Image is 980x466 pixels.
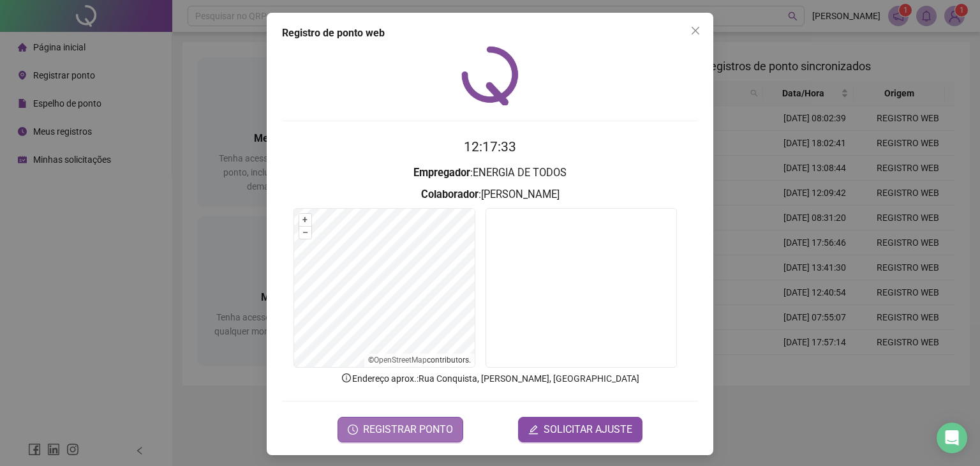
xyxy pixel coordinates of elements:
h3: : [PERSON_NAME] [282,186,698,203]
button: REGISTRAR PONTO [338,417,463,442]
button: editSOLICITAR AJUSTE [518,417,642,442]
div: Registro de ponto web [282,26,698,41]
img: QRPoint [461,46,519,105]
span: REGISTRAR PONTO [363,422,453,437]
strong: Empregador [413,167,470,179]
span: SOLICITAR AJUSTE [544,422,632,437]
span: info-circle [341,372,352,384]
div: Open Intercom Messenger [937,423,967,453]
strong: Colaborador [421,188,479,200]
button: Close [685,20,706,41]
button: – [299,227,311,239]
h3: : ENERGIA DE TODOS [282,165,698,181]
time: 12:17:33 [464,139,516,154]
p: Endereço aprox. : Rua Conquista, [PERSON_NAME], [GEOGRAPHIC_DATA] [282,372,698,386]
span: clock-circle [348,425,358,435]
span: close [690,26,701,36]
span: edit [528,425,538,435]
a: OpenStreetMap [374,356,427,365]
li: © contributors. [368,356,471,365]
button: + [299,214,311,226]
